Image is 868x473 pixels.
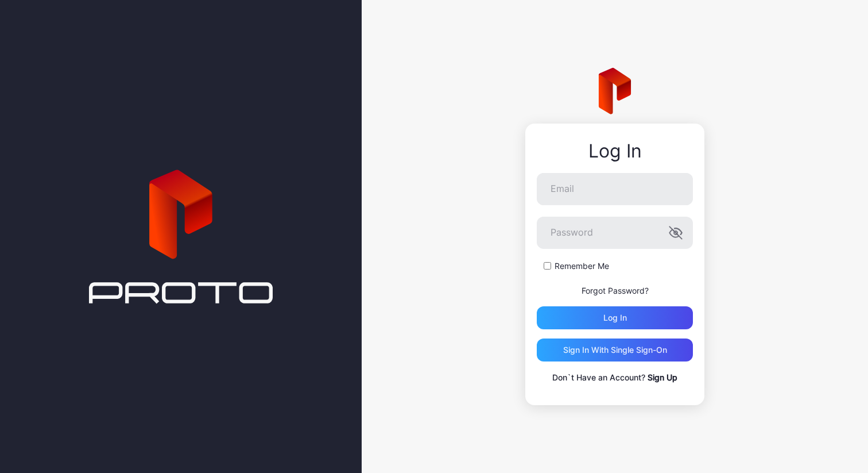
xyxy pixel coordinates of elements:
[537,141,693,161] div: Log In
[603,313,627,322] div: Log in
[537,339,693,362] button: Sign in With Single Sign-On
[537,173,693,205] input: Email
[669,226,683,240] button: Password
[555,260,609,272] label: Remember Me
[648,372,677,382] a: Sign Up
[537,217,693,249] input: Password
[582,286,649,295] a: Forgot Password?
[537,371,693,384] p: Don`t Have an Account?
[563,345,667,355] div: Sign in With Single Sign-On
[537,306,693,329] button: Log in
